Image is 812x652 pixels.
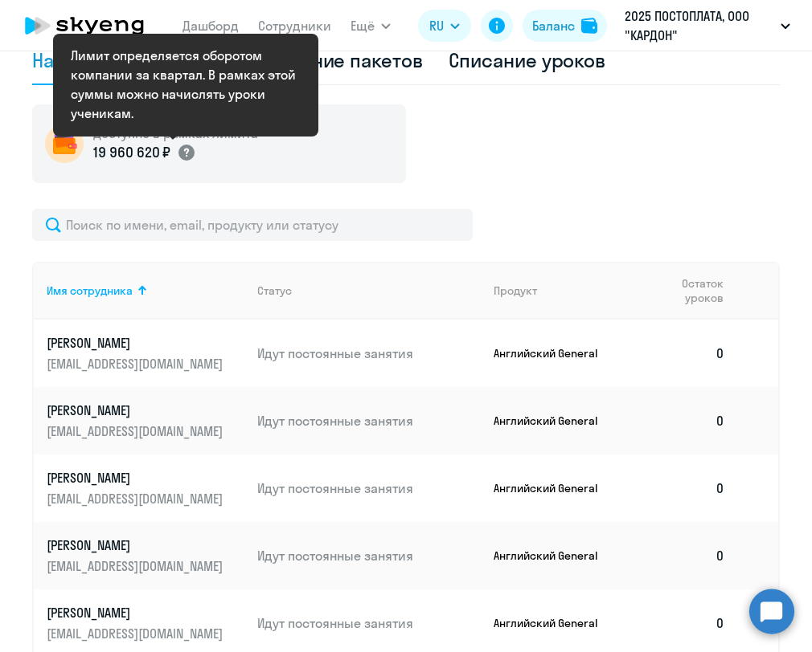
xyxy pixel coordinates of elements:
td: 0 [630,387,738,454]
p: Идут постоянные занятия [257,479,481,497]
div: Статус [257,283,481,298]
p: [PERSON_NAME] [47,469,227,487]
p: [PERSON_NAME] [47,334,227,352]
td: 0 [630,320,738,387]
input: Поиск по имени, email, продукту или статусу [32,209,473,241]
div: Статус [257,283,292,298]
div: Имя сотрудника [47,283,244,298]
a: [PERSON_NAME][EMAIL_ADDRESS][DOMAIN_NAME] [47,334,244,373]
p: Английский General [494,481,614,495]
div: Имя сотрудника [47,283,133,298]
p: [EMAIL_ADDRESS][DOMAIN_NAME] [47,422,227,440]
img: wallet-circle.png [45,124,84,163]
div: Баланс [532,16,575,35]
p: Идут постоянные занятия [257,614,481,632]
button: Балансbalance [523,10,607,42]
p: Идут постоянные занятия [257,547,481,564]
p: Идут постоянные занятия [257,412,481,430]
div: Начисление уроков [32,47,210,73]
a: [PERSON_NAME][EMAIL_ADDRESS][DOMAIN_NAME] [47,469,244,507]
p: [PERSON_NAME] [47,401,227,419]
p: [PERSON_NAME] [47,536,227,554]
div: Остаток уроков [643,276,738,305]
div: Списание уроков [449,47,606,73]
a: Дашборд [182,18,239,34]
p: Английский General [494,346,614,361]
span: Ещё [351,16,375,35]
div: Продукт [494,283,537,298]
p: Английский General [494,616,614,630]
button: Ещё [351,10,391,42]
p: 2025 ПОСТОПЛАТА, ООО "КАРДОН" [625,6,774,45]
a: [PERSON_NAME][EMAIL_ADDRESS][DOMAIN_NAME] [47,536,244,575]
a: [PERSON_NAME][EMAIL_ADDRESS][DOMAIN_NAME] [47,401,244,440]
div: Лимит определяется оборотом компании за квартал. В рамках этой суммы можно начислять уроки ученикам. [71,46,301,123]
img: balance [581,18,597,34]
td: 0 [630,522,738,589]
button: RU [418,10,471,42]
a: Сотрудники [258,18,331,34]
button: 2025 ПОСТОПЛАТА, ООО "КАРДОН" [617,6,798,45]
p: [EMAIL_ADDRESS][DOMAIN_NAME] [47,557,227,575]
p: [EMAIL_ADDRESS][DOMAIN_NAME] [47,625,227,642]
p: 19 960 620 ₽ [93,142,170,163]
td: 0 [630,454,738,522]
p: Идут постоянные занятия [257,344,481,362]
p: Английский General [494,548,614,563]
p: [EMAIL_ADDRESS][DOMAIN_NAME] [47,355,227,373]
a: [PERSON_NAME][EMAIL_ADDRESS][DOMAIN_NAME] [47,604,244,642]
span: RU [429,16,444,35]
p: [EMAIL_ADDRESS][DOMAIN_NAME] [47,490,227,507]
span: Остаток уроков [643,276,724,305]
p: [PERSON_NAME] [47,604,227,621]
div: Начисление пакетов [236,47,422,73]
div: Продукт [494,283,630,298]
p: Английский General [494,414,614,428]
